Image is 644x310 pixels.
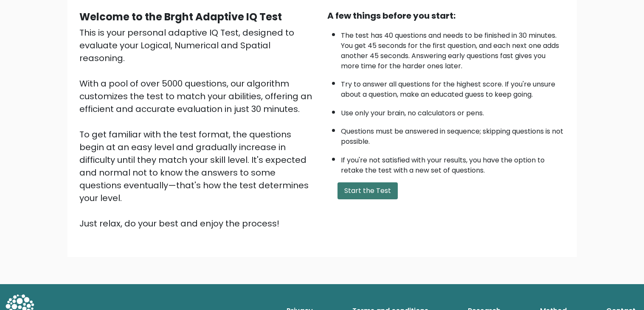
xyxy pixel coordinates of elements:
[341,122,565,147] li: Questions must be answered in sequence; skipping questions is not possible.
[341,151,565,176] li: If you're not satisfied with your results, you have the option to retake the test with a new set ...
[341,104,565,118] li: Use only your brain, no calculators or pens.
[327,9,565,22] div: A few things before you start:
[341,26,565,71] li: The test has 40 questions and needs to be finished in 30 minutes. You get 45 seconds for the firs...
[79,10,282,24] b: Welcome to the Brght Adaptive IQ Test
[79,26,317,230] div: This is your personal adaptive IQ Test, designed to evaluate your Logical, Numerical and Spatial ...
[341,75,565,100] li: Try to answer all questions for the highest score. If you're unsure about a question, make an edu...
[337,182,398,199] button: Start the Test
